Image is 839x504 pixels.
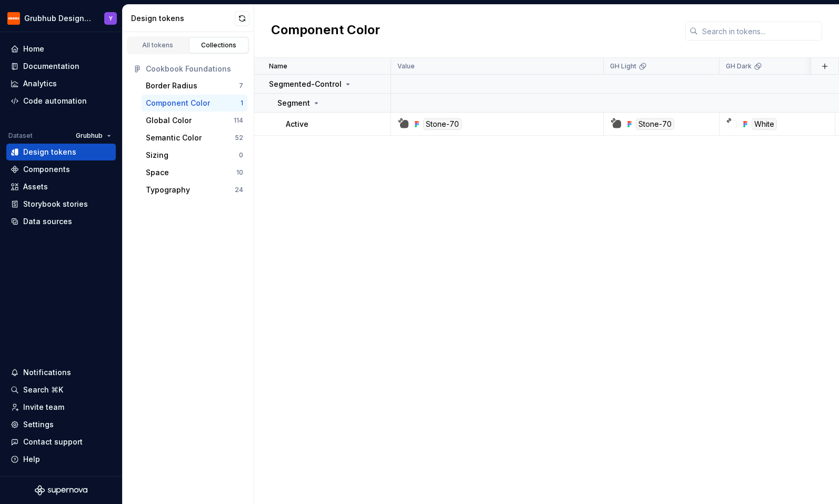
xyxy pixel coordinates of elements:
[146,167,169,178] div: Space
[6,364,116,381] button: Notifications
[6,451,116,468] button: Help
[423,118,462,130] div: Stone-70
[132,41,184,49] div: All tokens
[6,161,116,178] a: Components
[6,213,116,230] a: Data sources
[286,119,308,129] p: Active
[6,41,116,57] a: Home
[2,7,120,29] button: Grubhub Design SystemY
[23,96,87,106] div: Code automation
[6,399,116,416] a: Invite team
[142,164,247,181] button: Space10
[23,385,63,395] div: Search ⌘K
[269,62,287,70] p: Name
[6,93,116,109] a: Code automation
[193,41,245,49] div: Collections
[241,99,243,107] div: 1
[146,80,197,91] div: Border Radius
[6,416,116,433] a: Settings
[236,168,243,177] div: 10
[6,75,116,92] a: Analytics
[23,61,79,72] div: Documentation
[142,95,247,112] button: Component Color1
[109,14,113,23] div: Y
[142,147,247,164] button: Sizing0
[698,22,822,41] input: Search in tokens...
[23,182,48,192] div: Assets
[146,133,202,143] div: Semantic Color
[235,186,243,194] div: 24
[24,13,92,24] div: Grubhub Design System
[146,98,210,108] div: Component Color
[277,98,310,108] p: Segment
[23,437,83,447] div: Contact support
[71,128,116,143] button: Grubhub
[146,64,243,74] div: Cookbook Foundations
[23,199,88,209] div: Storybook stories
[23,78,57,89] div: Analytics
[239,82,243,90] div: 7
[397,62,415,70] p: Value
[35,485,87,496] svg: Supernova Logo
[142,112,247,129] button: Global Color114
[235,134,243,142] div: 52
[142,77,247,94] button: Border Radius7
[6,381,116,398] button: Search ⌘K
[726,62,752,70] p: GH Dark
[234,116,243,125] div: 114
[23,164,70,175] div: Components
[142,182,247,198] button: Typography24
[23,402,64,412] div: Invite team
[636,118,674,130] div: Stone-70
[23,419,54,430] div: Settings
[131,13,235,24] div: Design tokens
[23,44,44,54] div: Home
[271,22,380,41] h2: Component Color
[7,12,20,25] img: 4e8d6f31-f5cf-47b4-89aa-e4dec1dc0822.png
[8,132,33,140] div: Dataset
[76,132,103,140] span: Grubhub
[6,178,116,195] a: Assets
[23,367,71,378] div: Notifications
[23,147,76,157] div: Design tokens
[269,79,342,89] p: Segmented-Control
[752,118,777,130] div: White
[23,454,40,465] div: Help
[142,129,247,146] button: Semantic Color52
[146,185,190,195] div: Typography
[23,216,72,227] div: Data sources
[6,58,116,75] a: Documentation
[146,150,168,160] div: Sizing
[610,62,636,70] p: GH Light
[239,151,243,159] div: 0
[6,196,116,213] a: Storybook stories
[6,434,116,450] button: Contact support
[6,144,116,160] a: Design tokens
[146,115,192,126] div: Global Color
